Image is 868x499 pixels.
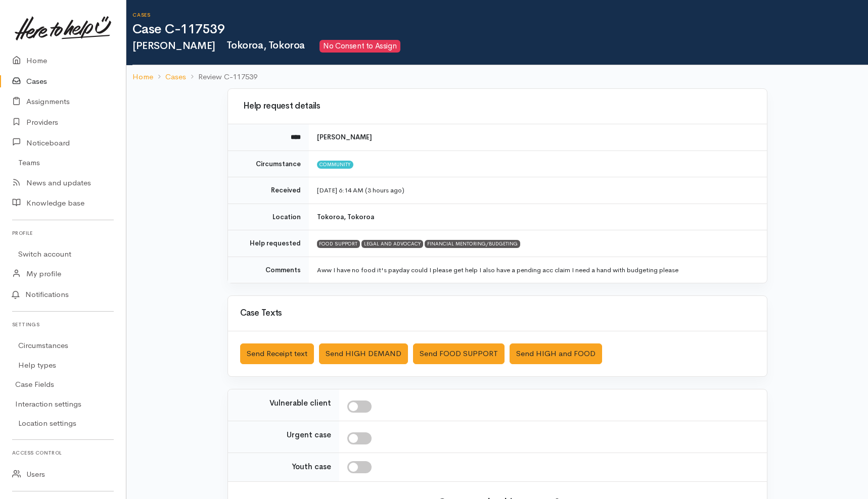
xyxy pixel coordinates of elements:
label: Youth case [292,461,331,473]
button: Send HIGH and FOOD [510,343,602,364]
b: [PERSON_NAME] [317,133,372,141]
td: [DATE] 6:14 AM (3 hours ago) [309,177,767,204]
h6: Access control [12,446,114,460]
nav: breadcrumb [126,65,868,89]
td: Location [228,204,309,230]
label: Urgent case [287,429,331,441]
h6: Cases [132,12,868,18]
td: Help requested [228,230,309,257]
label: Vulnerable client [269,397,331,409]
h6: Settings [12,318,114,331]
div: FINANCIAL MENTORING/BUDGETING [425,240,520,248]
td: Comments [228,257,309,283]
a: Home [132,71,153,83]
div: FOOD SUPPORT [317,240,360,248]
span: Tokoroa, Tokoroa [221,39,305,52]
button: Send FOOD SUPPORT [413,343,505,364]
td: Aww I have no food it's payday could I please get help I also have a pending acc claim I need a h... [309,257,767,283]
h6: Profile [12,226,114,240]
h3: Help request details [240,102,755,111]
a: Cases [165,71,186,83]
button: Send HIGH DEMAND [319,343,408,364]
h3: Case Texts [240,309,755,318]
li: Review C-117539 [186,71,257,83]
button: Send Receipt text [240,343,314,364]
h2: [PERSON_NAME] [132,40,868,53]
h1: Case C-117539 [132,22,868,37]
div: LEGAL AND ADVOCACY [361,240,423,248]
td: Circumstance [228,151,309,177]
b: Tokoroa, Tokoroa [317,213,374,221]
span: Community [317,161,354,169]
td: Received [228,177,309,204]
span: No Consent to Assign [319,40,400,53]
